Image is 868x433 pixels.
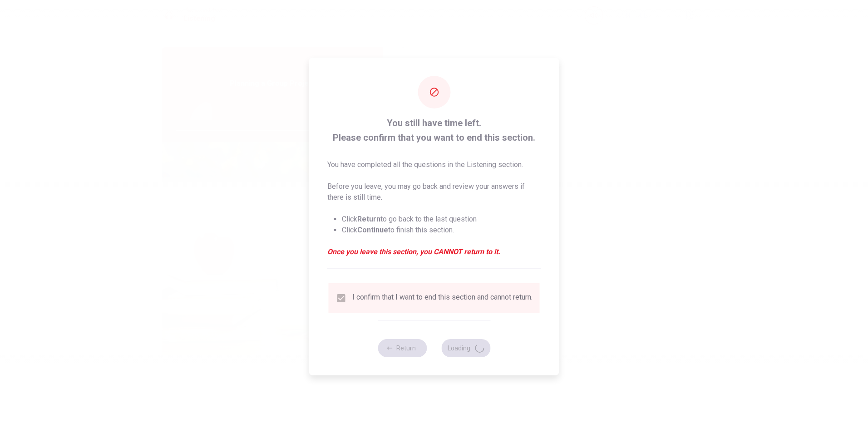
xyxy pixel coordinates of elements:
[327,159,541,170] p: You have completed all the questions in the Listening section.
[441,339,490,357] button: Loading
[357,215,380,223] strong: Return
[327,246,541,257] em: Once you leave this section, you CANNOT return to it.
[352,293,533,304] div: I confirm that I want to end this section and cannot return.
[342,214,541,225] li: Click to go back to the last question
[327,116,541,145] span: You still have time left. Please confirm that you want to end this section.
[378,339,427,357] button: Return
[342,225,541,236] li: Click to finish this section.
[327,181,541,203] p: Before you leave, you may go back and review your answers if there is still time.
[357,226,388,234] strong: Continue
